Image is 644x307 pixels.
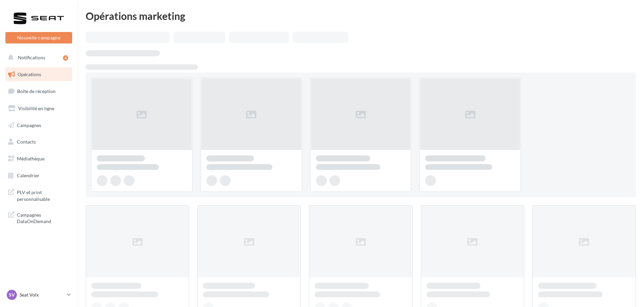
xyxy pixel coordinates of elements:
[17,156,45,161] span: Médiathèque
[86,11,636,21] div: Opérations marketing
[18,71,41,77] span: Opérations
[4,84,74,98] a: Boîte de réception
[17,188,69,202] span: PLV et print personnalisable
[18,105,54,111] span: Visibilité en ligne
[17,173,39,178] span: Calendrier
[63,55,68,61] div: 4
[4,101,74,116] a: Visibilité en ligne
[9,291,15,298] span: SV
[4,152,74,166] a: Médiathèque
[17,210,69,225] span: Campagnes DataOnDemand
[4,208,74,227] a: Campagnes DataOnDemand
[4,51,71,65] button: Notifications 4
[4,168,74,183] a: Calendrier
[17,122,41,128] span: Campagnes
[4,67,74,82] a: Opérations
[17,88,56,94] span: Boîte de réception
[4,185,74,205] a: PLV et print personnalisable
[4,135,74,149] a: Contacts
[4,118,74,132] a: Campagnes
[5,32,72,43] button: Nouvelle campagne
[5,288,72,301] a: SV Seat Volx
[20,291,64,298] p: Seat Volx
[17,139,36,145] span: Contacts
[18,55,45,60] span: Notifications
